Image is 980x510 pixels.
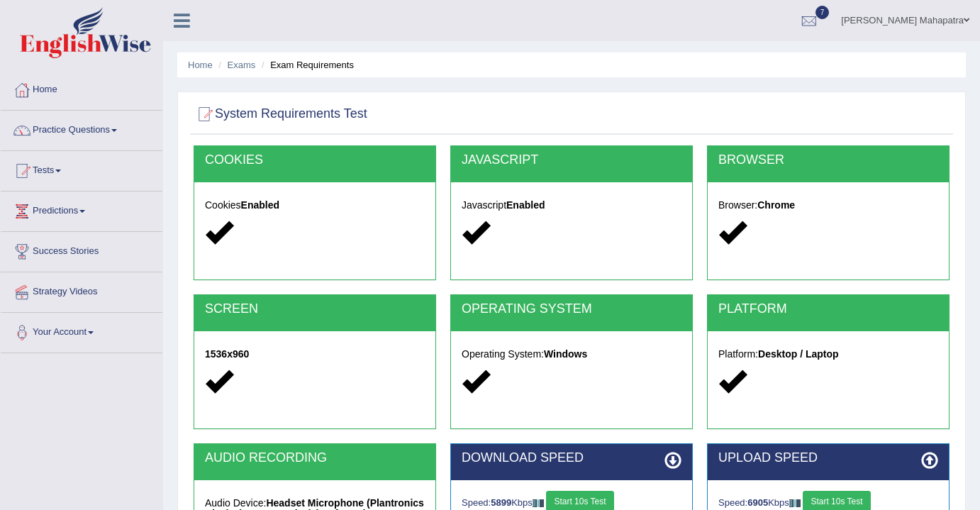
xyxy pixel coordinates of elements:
[718,302,938,316] h2: PLATFORM
[188,60,213,70] a: Home
[258,58,354,72] li: Exam Requirements
[462,200,681,211] h5: Javascript
[194,104,367,125] h2: System Requirements Test
[1,272,162,308] a: Strategy Videos
[205,348,249,360] strong: 1536x960
[205,200,425,211] h5: Cookies
[1,111,162,146] a: Practice Questions
[205,153,425,167] h2: COOKIES
[205,451,425,465] h2: AUDIO RECORDING
[718,451,938,465] h2: UPLOAD SPEED
[1,313,162,348] a: Your Account
[757,199,795,211] strong: Chrome
[491,497,511,508] strong: 5899
[533,499,544,507] img: ajax-loader-fb-connection.gif
[1,151,162,187] a: Tests
[789,499,801,507] img: ajax-loader-fb-connection.gif
[506,199,545,211] strong: Enabled
[747,497,768,508] strong: 6905
[205,302,425,316] h2: SCREEN
[228,60,256,70] a: Exams
[462,302,681,316] h2: OPERATING SYSTEM
[462,349,681,360] h5: Operating System:
[1,192,162,227] a: Predictions
[544,348,587,360] strong: Windows
[462,451,681,465] h2: DOWNLOAD SPEED
[1,70,162,106] a: Home
[718,349,938,360] h5: Platform:
[718,153,938,167] h2: BROWSER
[241,199,279,211] strong: Enabled
[815,6,830,19] span: 7
[462,153,681,167] h2: JAVASCRIPT
[758,348,839,360] strong: Desktop / Laptop
[718,200,938,211] h5: Browser:
[1,232,162,267] a: Success Stories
